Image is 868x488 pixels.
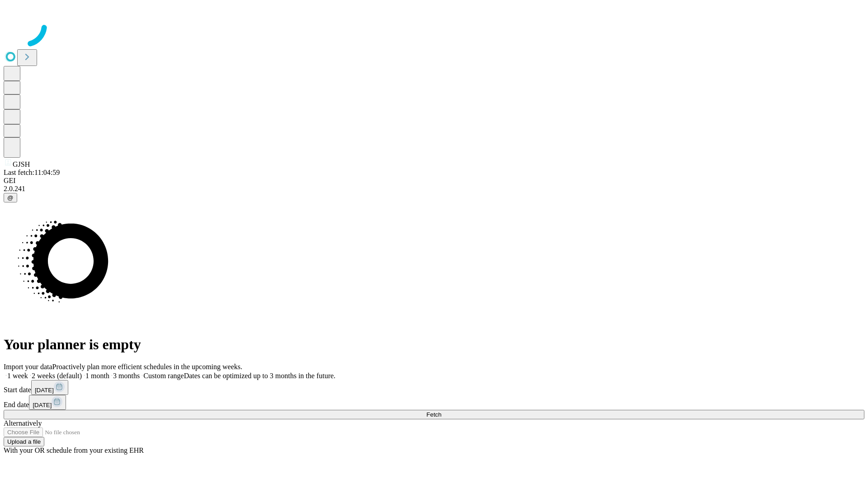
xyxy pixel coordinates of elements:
[426,411,441,418] span: Fetch
[4,185,864,193] div: 2.0.241
[4,446,144,454] span: With your OR schedule from your existing EHR
[4,363,52,371] span: Import your data
[113,372,140,380] span: 3 months
[7,194,14,201] span: @
[52,363,242,371] span: Proactively plan more efficient schedules in the upcoming weeks.
[85,372,109,380] span: 1 month
[143,372,184,380] span: Custom range
[4,410,864,419] button: Fetch
[4,419,42,427] span: Alternatively
[13,160,30,168] span: GJSH
[4,169,60,176] span: Last fetch: 11:04:59
[33,402,52,408] span: [DATE]
[4,177,864,185] div: GEI
[4,380,864,395] div: Start date
[4,336,864,353] h1: Your planner is empty
[32,372,82,380] span: 2 weeks (default)
[31,380,68,395] button: [DATE]
[35,387,54,394] span: [DATE]
[4,193,17,202] button: @
[29,395,66,410] button: [DATE]
[7,372,28,380] span: 1 week
[184,372,335,380] span: Dates can be optimized up to 3 months in the future.
[4,395,864,410] div: End date
[4,437,44,446] button: Upload a file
